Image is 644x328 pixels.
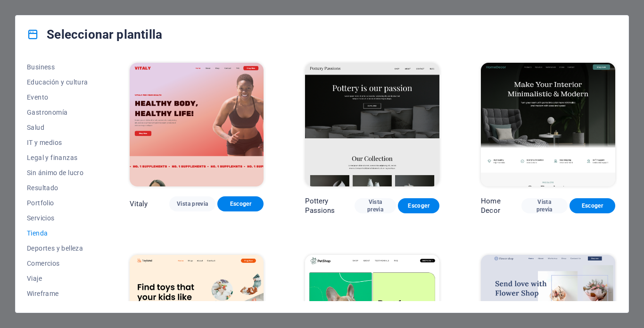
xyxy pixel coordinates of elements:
[27,226,88,241] button: Tienda
[362,198,388,213] span: Vista previa
[481,196,521,215] p: Home Decor
[27,169,88,177] span: Sin ánimo de lucro
[27,75,88,90] button: Educación y cultura
[27,154,88,161] span: Legal y finanzas
[570,198,615,213] button: Escoger
[130,63,264,186] img: Vitaly
[27,275,88,282] span: Viaje
[27,135,88,150] button: IT y medios
[27,210,88,226] button: Servicios
[27,109,88,116] span: Gastronomía
[130,199,148,209] p: Vitaly
[27,256,88,271] button: Comercios
[27,180,88,195] button: Resultado
[521,198,567,213] button: Vista previa
[27,93,88,101] span: Evento
[27,90,88,105] button: Evento
[27,260,88,267] span: Comercios
[529,198,560,213] span: Vista previa
[177,200,208,208] span: Vista previa
[27,214,88,222] span: Servicios
[27,139,88,146] span: IT y medios
[405,202,432,210] span: Escoger
[27,286,88,301] button: Wireframe
[27,78,88,86] span: Educación y cultura
[27,244,88,252] span: Deportes y belleza
[27,124,88,131] span: Salud
[27,27,162,42] h4: Seleccionar plantilla
[27,290,88,297] span: Wireframe
[27,150,88,165] button: Legal y finanzas
[481,63,615,186] img: Home Decor
[27,271,88,286] button: Viaje
[27,63,88,71] span: Business
[217,196,264,211] button: Escoger
[398,198,439,213] button: Escoger
[27,184,88,192] span: Resultado
[27,165,88,180] button: Sin ánimo de lucro
[27,229,88,237] span: Tienda
[27,105,88,120] button: Gastronomía
[27,241,88,256] button: Deportes y belleza
[169,196,215,211] button: Vista previa
[27,59,88,75] button: Business
[27,195,88,210] button: Portfolio
[305,63,439,186] img: Pottery Passions
[305,196,355,215] p: Pottery Passions
[577,202,608,210] span: Escoger
[27,199,88,207] span: Portfolio
[27,120,88,135] button: Salud
[225,200,256,208] span: Escoger
[355,198,396,213] button: Vista previa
